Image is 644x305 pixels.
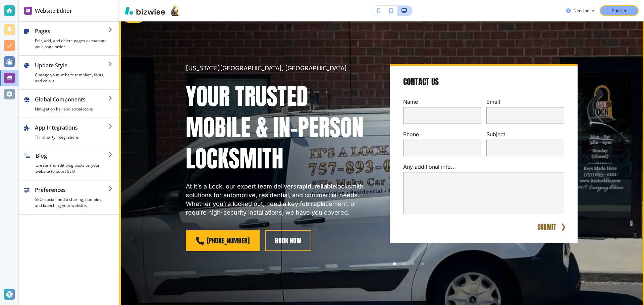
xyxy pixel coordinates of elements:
[35,124,108,132] h2: App Integrations
[125,7,165,15] img: Bizwise Logo
[35,61,108,69] h2: Update Style
[186,81,374,174] h1: Your Trusted Mobile & In-Person Locksmith
[486,98,564,106] p: Email
[19,180,119,214] button: PreferencesSEO, social media sharing, domains, and launching your website.
[35,186,108,194] h2: Preferences
[265,230,311,251] button: Book Now
[19,90,119,118] button: Global ComponentsNavigation bar and social icons
[186,230,260,251] a: [PHONE_NUMBER]
[36,162,108,174] h4: Create and edit blog posts on your website to boost SEO
[486,131,564,138] p: Subject
[35,95,108,103] h2: Global Components
[403,77,439,87] h4: Contact Us
[403,98,481,106] p: Name
[600,5,639,16] button: Publish
[171,5,179,16] img: Your Logo
[19,22,119,55] button: PagesEdit, add, and delete pages or manage your page order
[403,131,481,138] p: Phone
[35,134,108,140] h4: Third party integrations
[19,56,119,89] button: Update StyleChange your website template, fonts, and colors
[403,163,564,171] p: Any additional info...
[536,222,557,232] button: SUBMIT
[35,197,108,209] h4: SEO, social media sharing, domains, and launching your website.
[574,8,594,14] h3: Need help?
[24,7,32,15] img: editor icon
[19,146,119,180] button: BlogCreate and edit blog posts on your website to boost SEO
[186,64,374,73] p: [US_STATE][GEOGRAPHIC_DATA], [GEOGRAPHIC_DATA]
[19,118,119,146] button: App IntegrationsThird party integrations
[612,8,626,14] p: Publish
[35,38,108,50] h4: Edit, add, and delete pages or manage your page order
[297,183,336,190] strong: rapid, reliable
[35,27,108,35] h2: Pages
[186,182,374,217] p: At It’s a Lock, our expert team delivers locksmith solutions for automotive, residential, and com...
[36,152,108,160] h2: Blog
[35,106,108,112] h4: Navigation bar and social icons
[35,7,72,15] h2: Website Editor
[35,72,108,84] h4: Change your website template, fonts, and colors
